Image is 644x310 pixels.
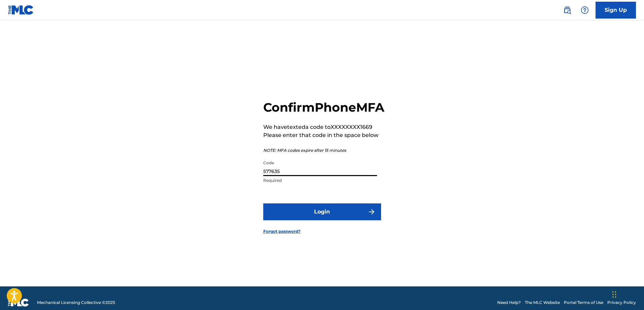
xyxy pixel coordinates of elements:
[612,284,616,305] div: Drag
[263,203,381,220] button: Login
[263,147,384,153] p: NOTE: MFA codes expire after 15 minutes
[581,6,589,14] img: help
[525,300,560,306] a: The MLC Website
[563,6,571,14] img: search
[497,300,521,306] a: Need Help?
[8,299,29,307] img: logo
[263,123,384,131] p: We have texted a code to XXXXXXXX1669
[263,100,384,115] h2: Confirm Phone MFA
[596,2,636,19] a: Sign Up
[578,3,591,17] div: Help
[607,300,636,306] a: Privacy Policy
[564,300,603,306] a: Portal Terms of Use
[263,131,384,139] p: Please enter that code in the space below
[37,300,115,306] span: Mechanical Licensing Collective © 2025
[8,5,34,15] img: MLC Logo
[368,208,376,216] img: f7272a7cc735f4ea7f67.svg
[263,177,377,184] p: Required
[263,228,301,234] a: Forgot password?
[610,278,644,310] iframe: Chat Widget
[561,3,574,17] a: Public Search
